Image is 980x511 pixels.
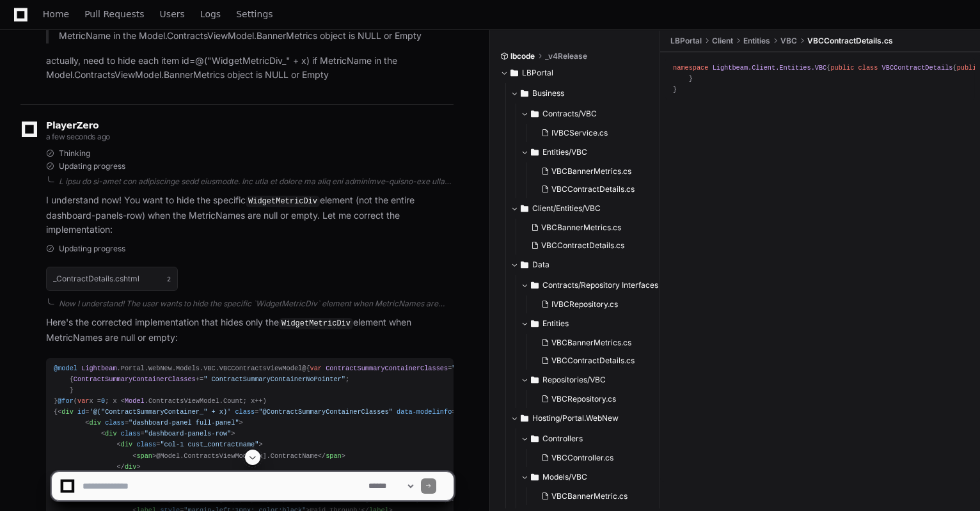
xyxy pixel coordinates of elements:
[743,36,770,46] span: Entities
[536,295,653,313] button: IVBCRepository.cs
[510,51,535,61] span: lbcode
[148,397,219,405] span: ContractsViewModel
[59,244,125,254] span: Updating progress
[536,162,653,180] button: VBCBannerMetrics.cs
[531,145,539,160] svg: Directory
[521,201,528,216] svg: Directory
[780,36,797,46] span: VBC
[46,122,99,129] span: PlayerZero
[246,196,320,207] code: WidgetMetricDiv
[59,161,125,171] span: Updating progress
[551,184,635,194] span: VBCContractDetails.cs
[542,318,569,329] span: Entities
[397,408,452,416] span: data-modelinfo
[101,397,105,405] span: 0
[531,106,539,122] svg: Directory
[545,51,587,61] span: _v4Release
[160,441,258,448] span: "col-1 cust_contractname"
[145,430,232,437] span: "dashboard-panels-row"
[712,36,733,46] span: Client
[532,260,549,270] span: Data
[85,419,242,427] span: < = >
[531,316,539,331] svg: Directory
[90,408,232,416] span: '@("ContractSummaryContainer_" + x)'
[59,177,454,187] div: L ipsu do si-amet con adipiscinge sedd eiusmodte. Inc utla et dolore ma aliq eni adminimve-quisno...
[532,413,619,423] span: Hosting/Portal.WebNew
[46,315,454,345] p: Here's the corrected implementation that hides only the element when MetricNames are null or empty:
[59,29,454,43] p: MetricName in the Model.ContractsViewModel.BannerMetrics object is NULL or Empty
[541,223,621,233] span: VBCBannerMetrics.cs
[43,10,69,18] span: Home
[521,142,661,162] button: Entities/VBC
[46,54,454,83] p: actually, need to hide each item id=@("WidgetMetricDiv_" + x) if MetricName in the Model.Contract...
[542,147,587,157] span: Entities/VBC
[532,203,601,214] span: Client/Entities/VBC
[203,375,345,383] span: " ContractSummaryContainerNoPointer"
[807,36,893,46] span: VBCContractDetails.cs
[551,338,631,348] span: VBCBannerMetrics.cs
[673,64,708,72] span: namespace
[510,255,661,275] button: Data
[84,10,144,18] span: Pull Requests
[223,397,243,405] span: Count
[54,365,77,372] span: @model
[521,104,661,124] button: Contracts/VBC
[53,275,139,283] h1: _ContractDetails.cshtml
[121,430,141,437] span: class
[219,365,302,372] span: VBCContractsViewModel
[521,370,661,390] button: Repositories/VBC
[521,257,528,272] svg: Directory
[500,63,651,83] button: LBPortal
[531,278,539,293] svg: Directory
[542,109,597,119] span: Contracts/VBC
[532,88,564,98] span: Business
[521,275,661,295] button: Contracts/Repository Interfaces
[310,365,322,372] span: var
[258,408,392,416] span: "@ContractSummaryContainerClasses"
[542,280,658,290] span: Contracts/Repository Interfaces
[200,10,221,18] span: Logs
[510,408,661,428] button: Hosting/Portal.WebNew
[235,408,255,416] span: class
[510,83,661,104] button: Business
[551,394,616,404] span: VBCRepository.cs
[105,430,116,437] span: div
[59,148,90,159] span: Thinking
[117,441,263,448] span: < = >
[203,365,215,372] span: VBC
[121,441,132,448] span: div
[46,132,110,141] span: a few seconds ago
[713,64,827,72] span: Lightbeam.Client.Entities.VBC
[81,365,116,372] span: Lightbeam
[526,219,653,237] button: VBCBannerMetrics.cs
[521,411,528,426] svg: Directory
[279,318,353,329] code: WidgetMetricDiv
[160,10,185,18] span: Users
[58,397,74,405] span: @for
[89,419,100,427] span: div
[536,180,653,198] button: VBCContractDetails.cs
[536,352,653,370] button: VBCContractDetails.cs
[77,397,89,405] span: var
[105,419,125,427] span: class
[551,299,618,310] span: IVBCRepository.cs
[74,375,196,383] span: ContractSummaryContainerClasses
[101,430,235,437] span: < = >
[551,128,608,138] span: IVBCService.cs
[670,36,702,46] span: LBPortal
[61,408,73,416] span: div
[673,63,967,95] div: { { Level2Name { ; ; } Level3Name { ; ; } ContractType { ; ; } ContractName { ; ; } ContractDispl...
[521,313,661,334] button: Entities
[541,240,624,251] span: VBCContractDetails.cs
[522,68,553,78] span: LBPortal
[326,365,448,372] span: ContractSummaryContainerClasses
[531,431,539,446] svg: Directory
[542,434,583,444] span: Controllers
[536,390,653,408] button: VBCRepository.cs
[452,365,637,372] span: "dashboard-panels-row ContractSummaryContainer"
[521,428,671,449] button: Controllers
[830,64,854,72] span: public
[531,372,539,388] svg: Directory
[510,198,661,219] button: Client/Entities/VBC
[236,10,273,18] span: Settings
